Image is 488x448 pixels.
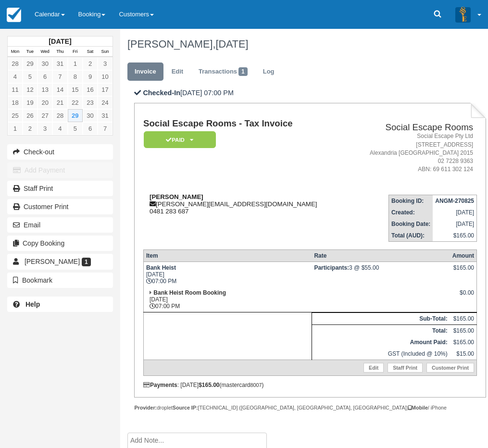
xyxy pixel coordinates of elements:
[52,47,67,57] th: Thu
[98,83,113,96] a: 17
[82,258,91,266] span: 1
[7,181,113,196] a: Staff Print
[450,250,477,262] th: Amount
[164,62,190,81] a: Edit
[38,47,52,57] th: Wed
[450,336,477,348] td: $165.00
[143,262,312,287] td: [DATE] 07:00 PM
[127,38,479,50] h1: [PERSON_NAME],
[173,405,198,411] strong: Source IP:
[312,262,450,287] td: 3 @ $55.00
[52,57,67,70] a: 31
[199,382,219,388] strong: $165.00
[38,96,52,109] a: 20
[52,70,67,83] a: 7
[23,47,38,57] th: Tue
[146,264,176,271] strong: Bank Heist
[68,57,83,70] a: 1
[314,264,349,271] strong: Participants
[433,218,476,230] td: [DATE]
[98,122,113,135] a: 7
[68,109,83,122] a: 29
[25,300,40,308] b: Help
[143,287,312,312] td: [DATE] 07:00 PM
[68,70,83,83] a: 8
[7,297,113,312] a: Help
[8,70,23,83] a: 4
[150,193,203,200] strong: [PERSON_NAME]
[98,47,113,57] th: Sun
[408,405,428,411] strong: Mobile
[312,348,450,360] td: GST (Included @ 10%)
[38,122,52,135] a: 3
[8,83,23,96] a: 11
[98,96,113,109] a: 24
[435,198,474,204] strong: ANGM-270825
[83,122,98,135] a: 6
[312,250,450,262] th: Rate
[23,109,38,122] a: 26
[350,123,473,133] h2: Social Escape Rooms
[8,47,23,57] th: Mon
[7,217,113,233] button: Email
[8,96,23,109] a: 18
[134,404,486,411] div: droplet [TECHNICAL_ID] ([GEOGRAPHIC_DATA], [GEOGRAPHIC_DATA], [GEOGRAPHIC_DATA]) / iPhone
[143,119,347,129] h1: Social Escape Rooms - Tax Invoice
[450,325,477,337] td: $165.00
[143,89,180,97] b: Checked-In
[143,193,347,215] div: [PERSON_NAME][EMAIL_ADDRESS][DOMAIN_NAME] 0481 283 687
[38,70,52,83] a: 6
[25,258,80,265] span: [PERSON_NAME]
[433,207,476,218] td: [DATE]
[7,273,113,288] button: Bookmark
[7,8,21,22] img: checkfront-main-nav-mini-logo.png
[363,363,384,373] a: Edit
[144,131,216,148] em: Paid
[8,122,23,135] a: 1
[389,218,433,230] th: Booking Date:
[452,264,474,279] div: $165.00
[8,57,23,70] a: 28
[52,109,67,122] a: 28
[389,195,433,207] th: Booking ID:
[98,109,113,122] a: 31
[38,109,52,122] a: 27
[49,37,71,45] strong: [DATE]
[389,207,433,218] th: Created:
[83,83,98,96] a: 16
[23,57,38,70] a: 29
[134,88,486,98] p: [DATE] 07:00 PM
[83,47,98,57] th: Sat
[7,254,113,269] a: [PERSON_NAME] 1
[38,83,52,96] a: 13
[52,83,67,96] a: 14
[7,236,113,251] button: Copy Booking
[83,109,98,122] a: 30
[38,57,52,70] a: 30
[83,57,98,70] a: 2
[68,96,83,109] a: 22
[455,7,471,22] img: A3
[250,382,262,388] small: 8007
[127,62,163,81] a: Invoice
[433,230,476,242] td: $165.00
[52,122,67,135] a: 4
[450,348,477,360] td: $15.00
[7,199,113,214] a: Customer Print
[52,96,67,109] a: 21
[215,38,248,50] span: [DATE]
[98,57,113,70] a: 3
[143,382,177,388] strong: Payments
[256,62,282,81] a: Log
[191,62,255,81] a: Transactions1
[98,70,113,83] a: 10
[83,70,98,83] a: 9
[312,336,450,348] th: Amount Paid:
[238,67,248,76] span: 1
[450,313,477,325] td: $165.00
[23,83,38,96] a: 12
[426,363,474,373] a: Customer Print
[23,96,38,109] a: 19
[153,289,226,296] strong: Bank Heist Room Booking
[134,405,157,411] strong: Provider:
